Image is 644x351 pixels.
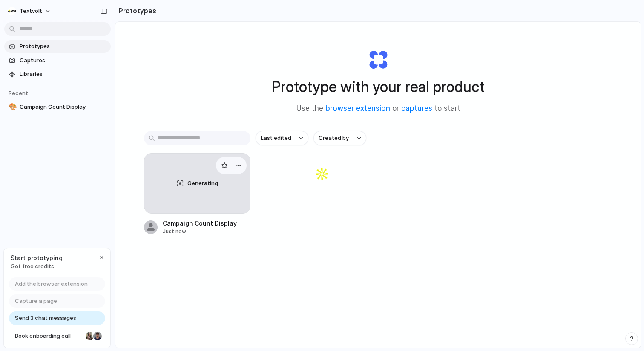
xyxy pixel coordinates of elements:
[319,134,349,142] span: Created by
[85,331,95,341] div: Nicole Kubica
[256,131,308,145] button: Last edited
[313,131,366,145] button: Created by
[163,219,237,228] div: Campaign Count Display
[15,332,82,340] span: Book onboarding call
[8,103,16,111] button: 🎨
[20,42,107,51] span: Prototypes
[115,6,156,16] h2: Prototypes
[15,314,76,322] span: Send 3 chat messages
[15,280,88,288] span: Add the browser extension
[11,253,63,262] span: Start prototyping
[9,90,28,96] span: Recent
[20,56,107,65] span: Captures
[187,179,218,188] span: Generating
[401,104,432,113] a: captures
[20,103,107,111] span: Campaign Count Display
[296,103,460,114] span: Use the or to start
[163,228,237,235] div: Just now
[4,54,111,67] a: Captures
[20,70,107,78] span: Libraries
[272,75,485,98] h1: Prototype with your real product
[261,134,291,142] span: Last edited
[11,262,63,271] span: Get free credits
[4,4,55,18] button: textvolt
[4,40,111,53] a: Prototypes
[4,101,111,113] a: 🎨Campaign Count Display
[15,297,57,305] span: Capture a page
[4,68,111,81] a: Libraries
[9,329,105,343] a: Book onboarding call
[20,7,42,15] span: textvolt
[144,153,250,235] a: GeneratingCampaign Count DisplayJust now
[9,102,15,112] div: 🎨
[325,104,390,113] a: browser extension
[92,331,103,341] div: Christian Iacullo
